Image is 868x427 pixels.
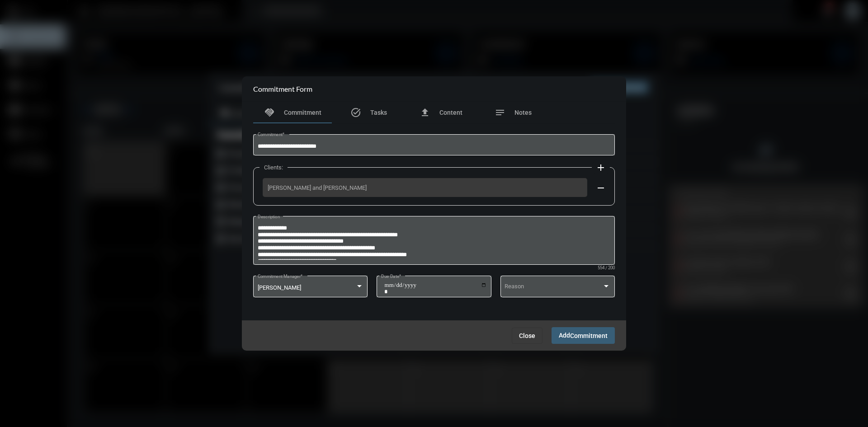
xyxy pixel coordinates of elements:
span: Content [439,109,462,116]
span: Close [519,332,535,339]
span: Tasks [370,109,387,116]
mat-icon: handshake [264,107,275,118]
span: [PERSON_NAME] [258,284,301,291]
span: Add [559,332,608,339]
span: [PERSON_NAME] and [PERSON_NAME] [268,184,582,191]
mat-icon: task_alt [350,107,361,118]
mat-icon: remove [595,183,606,193]
span: Commitment [284,109,321,116]
mat-icon: notes [495,107,505,118]
h2: Commitment Form [253,84,312,93]
mat-hint: 554 / 200 [598,266,615,271]
button: Close [512,328,542,344]
span: Commitment [570,332,608,339]
span: Notes [514,109,532,116]
mat-icon: file_upload [420,107,430,118]
mat-icon: add [595,162,606,173]
label: Clients: [259,164,288,171]
button: AddCommitment [552,327,615,344]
